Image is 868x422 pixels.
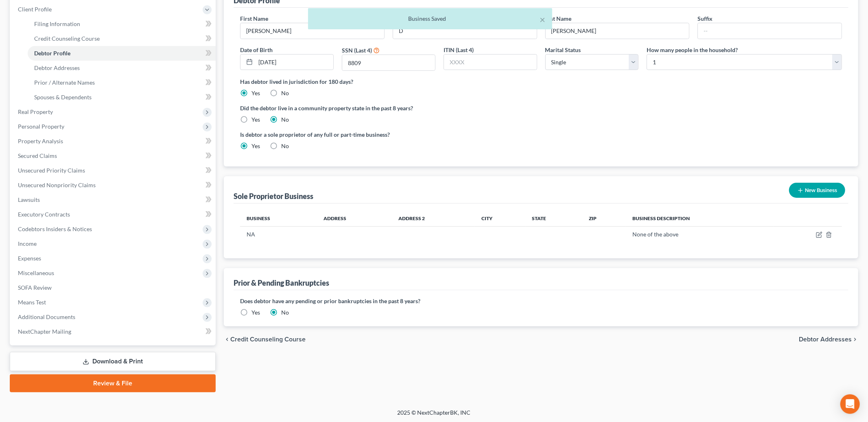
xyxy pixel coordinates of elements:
a: SOFA Review [11,280,216,295]
span: Client Profile [18,6,52,13]
span: Income [18,240,37,247]
label: Date of Birth [240,46,273,54]
label: ITIN (Last 4) [444,46,474,54]
td: None of the above [626,227,774,242]
a: Credit Counseling Course [28,31,216,46]
a: Unsecured Priority Claims [11,163,216,178]
span: Debtor Addresses [34,64,80,71]
button: × [540,15,546,24]
label: Yes [251,308,260,317]
label: No [281,89,289,97]
a: Unsecured Nonpriority Claims [11,178,216,192]
span: SOFA Review [18,284,52,291]
th: City [475,210,525,226]
div: Sole Proprietor Business [234,191,313,201]
label: Yes [251,89,260,97]
label: Is debtor a sole proprietor of any full or part-time business? [240,130,537,139]
span: Unsecured Priority Claims [18,167,85,174]
div: Open Intercom Messenger [840,394,860,414]
span: Lawsuits [18,196,40,203]
th: Address 2 [392,210,475,226]
a: Debtor Addresses [28,61,216,75]
div: Business Saved [315,15,546,23]
div: Prior & Pending Bankruptcies [234,278,329,288]
span: Expenses [18,255,41,262]
span: Debtor Addresses [799,336,852,343]
span: NextChapter Mailing [18,328,71,335]
button: New Business [789,183,845,198]
span: Codebtors Insiders & Notices [18,225,92,232]
input: MM/DD/YYYY [256,55,333,70]
span: Debtor Profile [34,50,70,57]
button: chevron_left Credit Counseling Course [224,336,306,343]
button: Debtor Addresses chevron_right [799,336,858,343]
a: Review & File [10,374,216,392]
a: Download & Print [10,352,216,371]
a: Secured Claims [11,149,216,163]
span: Additional Documents [18,313,75,320]
i: chevron_left [224,336,230,343]
span: Executory Contracts [18,211,70,218]
a: Prior / Alternate Names [28,75,216,90]
a: Executory Contracts [11,207,216,222]
a: Property Analysis [11,134,216,149]
span: Miscellaneous [18,269,54,276]
label: No [281,308,289,317]
span: Spouses & Dependents [34,94,92,101]
span: Prior / Alternate Names [34,79,95,86]
span: Personal Property [18,123,64,130]
span: Real Property [18,108,53,115]
th: Business Description [626,210,774,226]
a: Lawsuits [11,192,216,207]
th: Zip [582,210,626,226]
th: Address [317,210,392,226]
input: XXXX [444,55,537,70]
label: How many people in the household? [647,46,738,54]
label: Has debtor lived in jurisdiction for 180 days? [240,77,842,86]
td: NA [240,227,317,242]
span: Property Analysis [18,138,63,144]
i: chevron_right [852,336,858,343]
input: XXXX [342,55,435,70]
th: State [525,210,583,226]
span: Unsecured Nonpriority Claims [18,181,96,188]
span: Means Test [18,299,46,306]
a: Debtor Profile [28,46,216,61]
label: Did the debtor live in a community property state in the past 8 years? [240,104,842,112]
label: No [281,142,289,150]
th: Business [240,210,317,226]
label: Does debtor have any pending or prior bankruptcies in the past 8 years? [240,297,842,305]
label: Marital Status [545,46,581,54]
label: Yes [251,116,260,124]
span: Credit Counseling Course [34,35,100,42]
a: Spouses & Dependents [28,90,216,105]
label: SSN (Last 4) [342,46,372,55]
a: NextChapter Mailing [11,324,216,339]
span: Credit Counseling Course [230,336,306,343]
span: Secured Claims [18,152,57,159]
label: No [281,116,289,124]
label: Yes [251,142,260,150]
